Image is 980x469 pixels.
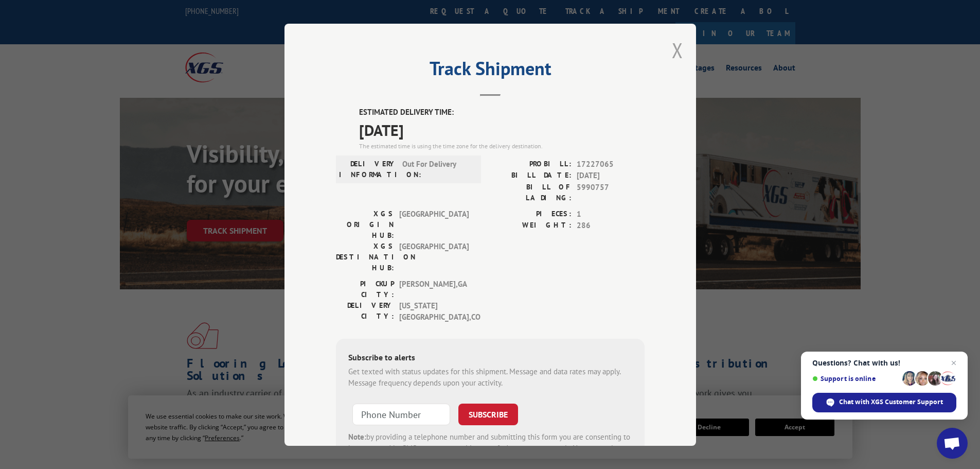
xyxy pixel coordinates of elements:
span: [DATE] [577,170,645,182]
button: SUBSCRIBE [458,403,518,425]
button: Close modal [672,37,683,64]
span: 17227065 [577,158,645,170]
span: [US_STATE][GEOGRAPHIC_DATA] , CO [399,300,469,323]
label: BILL OF LADING: [490,181,572,203]
div: Get texted with status updates for this shipment. Message and data rates may apply. Message frequ... [348,366,632,389]
div: The estimated time is using the time zone for the delivery destination. [359,141,645,150]
span: Out For Delivery [402,158,472,180]
span: [GEOGRAPHIC_DATA] [399,208,469,240]
span: [GEOGRAPHIC_DATA] [399,240,469,273]
span: Support is online [812,375,899,383]
label: PROBILL: [490,158,572,170]
a: Open chat [937,428,968,459]
input: Phone Number [352,403,450,425]
label: PICKUP CITY: [336,278,394,300]
label: XGS DESTINATION HUB: [336,240,394,273]
label: BILL DATE: [490,170,572,182]
label: PIECES: [490,208,572,220]
span: Chat with XGS Customer Support [812,393,956,412]
h2: Track Shipment [336,61,645,81]
label: WEIGHT: [490,220,572,232]
span: 286 [577,220,645,232]
div: by providing a telephone number and submitting this form you are consenting to be contacted by SM... [348,431,632,466]
span: 1 [577,208,645,220]
label: XGS ORIGIN HUB: [336,208,394,240]
span: 5990757 [577,181,645,203]
div: Subscribe to alerts [348,351,632,366]
span: [DATE] [359,118,645,141]
label: DELIVERY INFORMATION: [339,158,397,180]
strong: Note: [348,431,366,441]
label: ESTIMATED DELIVERY TIME: [359,107,645,118]
span: Questions? Chat with us! [812,359,956,367]
label: DELIVERY CITY: [336,300,394,323]
span: Chat with XGS Customer Support [839,397,943,407]
span: [PERSON_NAME] , GA [399,278,469,300]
